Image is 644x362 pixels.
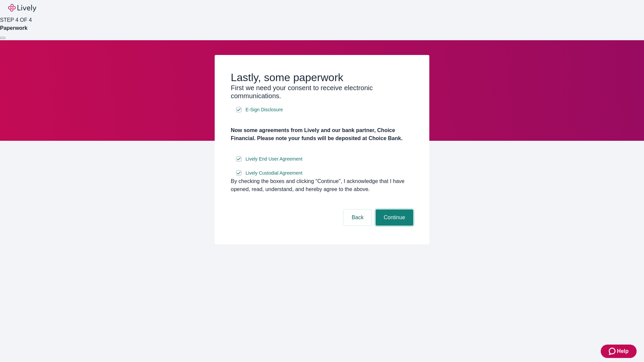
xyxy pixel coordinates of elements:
span: Lively Custodial Agreement [246,170,303,177]
button: Continue [376,209,413,226]
span: Help [617,347,629,355]
a: e-sign disclosure document [244,169,304,177]
a: e-sign disclosure document [244,106,284,114]
img: Lively [8,4,36,12]
span: Lively End User Agreement [246,156,303,163]
h2: Lastly, some paperwork [231,71,413,84]
a: e-sign disclosure document [244,155,304,163]
span: E-Sign Disclosure [246,106,283,113]
button: Zendesk support iconHelp [601,345,637,358]
button: Back [343,209,372,226]
svg: Zendesk support icon [609,347,617,355]
h4: Now some agreements from Lively and our bank partner, Choice Financial. Please note your funds wi... [231,126,413,142]
div: By checking the boxes and clicking “Continue", I acknowledge that I have opened, read, understand... [231,177,413,193]
h3: First we need your consent to receive electronic communications. [231,84,413,100]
